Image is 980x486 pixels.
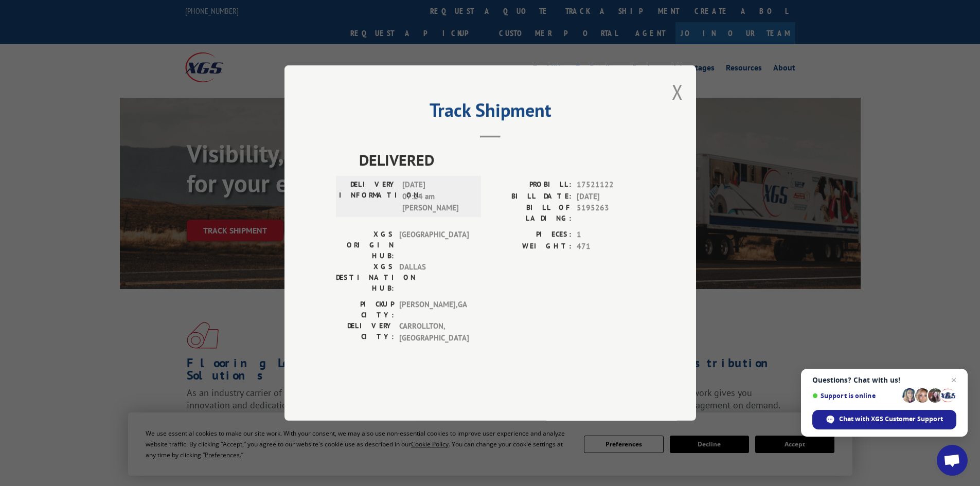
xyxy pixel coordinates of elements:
span: DELIVERED [359,148,645,171]
h2: Track Shipment [336,103,645,122]
span: 17521122 [577,179,645,191]
span: [GEOGRAPHIC_DATA] [399,229,469,261]
label: XGS ORIGIN HUB: [336,229,394,261]
span: CARROLLTON , [GEOGRAPHIC_DATA] [399,320,469,344]
span: Close chat [948,374,960,386]
span: Support is online [812,392,899,400]
span: 471 [577,241,645,253]
label: XGS DESTINATION HUB: [336,261,394,294]
label: DELIVERY INFORMATION: [339,179,397,214]
label: PIECES: [490,229,572,241]
label: BILL OF LADING: [490,202,572,224]
span: Chat with XGS Customer Support [839,415,943,424]
span: 5195263 [577,202,645,224]
div: Chat with XGS Customer Support [812,410,956,429]
span: [PERSON_NAME] , GA [399,299,469,320]
label: DELIVERY CITY: [336,320,394,344]
button: Close modal [672,78,683,105]
label: WEIGHT: [490,241,572,253]
span: 1 [577,229,645,241]
span: Questions? Chat with us! [812,376,956,384]
label: BILL DATE: [490,191,572,203]
label: PROBILL: [490,179,572,191]
span: [DATE] [577,191,645,203]
div: Open chat [937,445,968,476]
span: [DATE] 07:24 am [PERSON_NAME] [402,179,472,214]
span: DALLAS [399,261,469,294]
label: PICKUP CITY: [336,299,394,320]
